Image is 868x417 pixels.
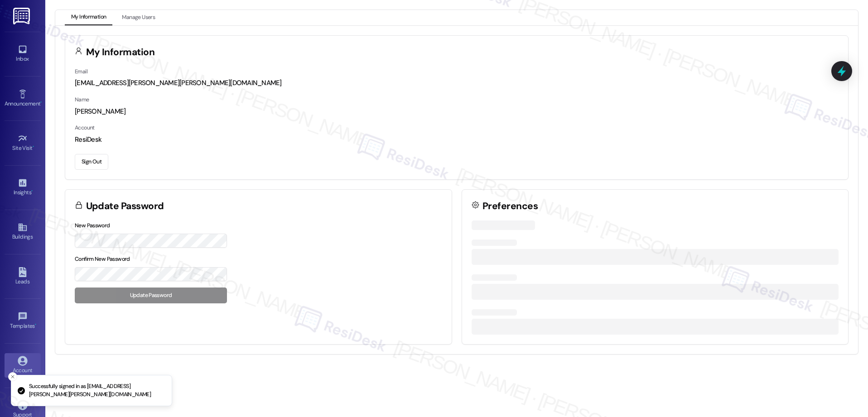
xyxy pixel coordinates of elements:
[75,96,89,103] label: Name
[75,222,110,229] label: New Password
[5,353,41,378] a: Account
[29,383,164,398] p: Successfully signed in as [EMAIL_ADDRESS][PERSON_NAME][PERSON_NAME][DOMAIN_NAME]
[75,68,87,75] label: Email
[65,10,112,25] button: My Information
[75,124,95,131] label: Account
[8,372,17,381] button: Close toast
[482,201,538,211] h3: Preferences
[75,135,839,144] div: ResiDesk
[5,175,41,200] a: Insights •
[75,255,130,263] label: Confirm New Password
[116,10,161,25] button: Manage Users
[40,99,42,105] span: •
[5,42,41,66] a: Inbox
[5,220,41,244] a: Buildings
[86,201,164,211] h3: Update Password
[5,131,41,155] a: Site Visit •
[33,144,34,150] span: •
[75,107,839,116] div: [PERSON_NAME]
[13,8,32,24] img: ResiDesk Logo
[86,48,155,57] h3: My Information
[5,264,41,289] a: Leads
[75,154,108,170] button: Sign Out
[31,188,33,194] span: •
[35,321,36,328] span: •
[5,309,41,333] a: Templates •
[75,78,839,88] div: [EMAIL_ADDRESS][PERSON_NAME][PERSON_NAME][DOMAIN_NAME]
